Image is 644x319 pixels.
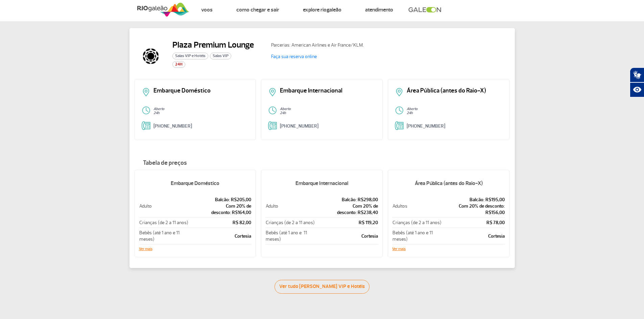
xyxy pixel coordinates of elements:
p: Balcão: R$195,00 [444,196,505,203]
strong: Aberto [280,107,291,111]
p: Adultos [392,203,443,209]
a: [PHONE_NUMBER] [153,123,192,129]
h5: Embarque Internacional [265,175,378,192]
p: Crianças (de 2 a 11 anos) [266,219,315,226]
p: Cortesia [190,233,252,239]
p: Embarque Doméstico [153,88,249,94]
h5: Embarque Doméstico [139,175,252,192]
p: R$ 78,00 [444,219,505,226]
p: Bebês (até 1 ano e 11 meses) [392,230,443,242]
p: Cortesia [316,233,378,239]
p: Cortesia [444,233,505,239]
p: Embarque Internacional [280,88,376,94]
button: Abrir tradutor de língua de sinais. [630,68,644,82]
p: Bebês (até 1 ano e 11 meses) [139,230,189,242]
p: Crianças (de 2 a 11 anos) [392,219,443,226]
a: Explore RIOgaleão [303,6,341,13]
p: Balcão: R$205,00 [190,196,252,203]
button: Abrir recursos assistivos. [630,82,644,97]
p: 24h [280,111,376,115]
h4: Tabela de preços [135,160,510,166]
a: [PHONE_NUMBER] [280,123,318,129]
h2: Plaza Premium Lounge [172,40,254,50]
a: Ver tudo [PERSON_NAME] VIP e Hotéis [275,280,369,294]
p: Com 20% de desconto: R$238,40 [316,203,378,216]
button: Ver mais [392,247,406,251]
p: Adulto [139,203,189,209]
p: 24h [407,111,502,115]
img: plaza-vip-logo.png [135,40,167,72]
p: Balcão: R$298,00 [316,196,378,203]
span: 24H [172,61,185,68]
a: Como chegar e sair [236,6,279,13]
button: Ver mais [139,247,152,251]
p: Área Pública (antes do Raio-X) [407,88,502,94]
a: Voos [201,6,213,13]
p: Crianças (de 2 a 11 anos) [139,219,189,226]
p: R$ 119,20 [316,219,378,226]
p: Com 20% de desconto: R$156,00 [444,203,505,216]
p: Adulto [266,203,315,209]
span: Salas VIP [210,53,231,59]
a: Atendimento [365,6,393,13]
strong: Aberto [153,107,164,111]
h5: Área Pública (antes do Raio-X) [392,175,505,192]
p: 24h [153,111,249,115]
p: Bebês (até 1 ano e 11 meses) [266,230,315,242]
div: Plugin de acessibilidade da Hand Talk. [630,68,644,97]
strong: Aberto [407,107,418,111]
p: Com 20% de desconto: R$164,00 [190,203,252,216]
p: Parcerias: American Airlines e Air France/KLM. [271,42,393,49]
a: Faça sua reserva online [271,54,317,59]
a: [PHONE_NUMBER] [407,123,445,129]
p: R$ 82,00 [190,219,252,226]
span: Salas VIP e Hotéis [172,53,208,59]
